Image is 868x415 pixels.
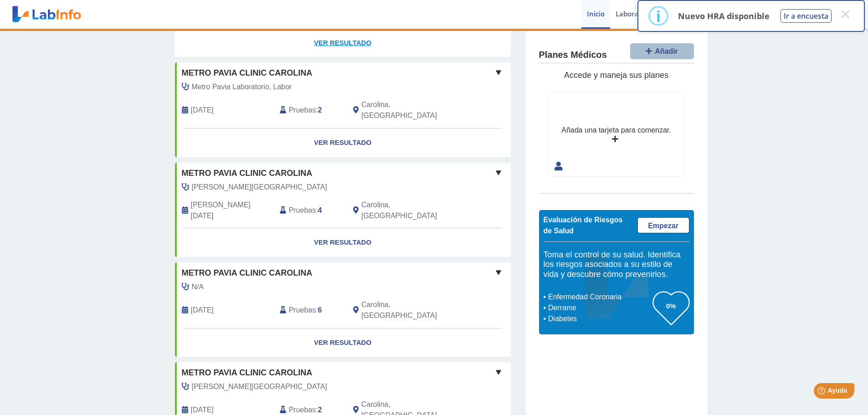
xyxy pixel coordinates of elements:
[561,125,671,136] div: Añada una tarjeta para comenzar.
[289,105,316,116] span: Pruebas
[787,379,858,405] iframe: Help widget launcher
[182,67,313,79] span: Metro Pavia Clinic Carolina
[637,217,689,233] a: Empezar
[564,71,668,80] span: Accede y maneja sus planes
[678,10,770,21] p: Nuevo HRA disponible
[361,200,462,221] span: Carolina, PR
[182,167,313,179] span: Metro Pavia Clinic Carolina
[182,367,313,379] span: Metro Pavia Clinic Carolina
[192,282,204,292] span: N/A
[781,9,832,23] button: Ir a encuesta
[175,29,511,57] a: Ver Resultado
[655,47,678,55] span: Añadir
[175,328,511,357] a: Ver Resultado
[182,267,313,279] span: Metro Pavia Clinic Carolina
[539,50,607,61] h4: Planes Médicos
[837,6,853,22] button: Close this dialog
[273,200,346,221] div: :
[289,205,316,216] span: Pruebas
[653,300,689,312] h3: 0%
[648,222,678,230] span: Empezar
[273,99,346,121] div: :
[318,406,322,414] b: 2
[192,182,327,193] span: Ostolaza Villarrubia, Glorimar
[361,299,462,321] span: Carolina, PR
[175,228,511,257] a: Ver Resultado
[544,216,623,235] span: Evaluación de Riesgos de Salud
[546,292,653,302] li: Enfermedad Coronaria
[175,128,511,157] a: Ver Resultado
[191,105,214,116] span: 2025-06-07
[630,43,694,59] button: Añadir
[192,381,327,392] span: Ostolaza Villarrubia, Glorimar
[191,305,214,316] span: 2023-10-13
[546,302,653,313] li: Derrame
[318,206,322,214] b: 4
[656,8,661,24] div: i
[191,200,273,221] span: 2024-01-24
[361,99,462,121] span: Carolina, PR
[544,250,689,280] h5: Toma el control de su salud. Identifica los riesgos asociados a su estilo de vida y descubre cómo...
[318,306,322,314] b: 6
[318,106,322,114] b: 2
[273,299,346,321] div: :
[192,82,292,92] span: Metro Pavia Laboratorio, Labor
[289,305,316,316] span: Pruebas
[546,313,653,324] li: Diabetes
